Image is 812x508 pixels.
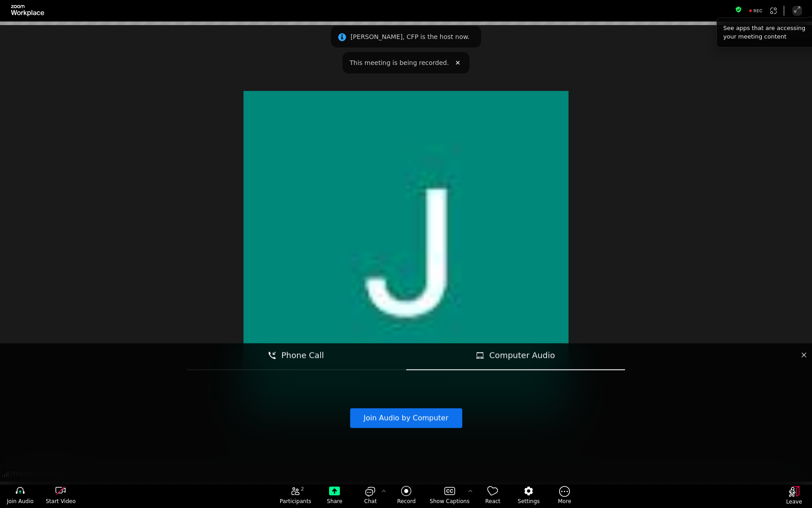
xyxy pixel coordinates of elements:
button: Join Audio by Computer [350,408,462,428]
button: Share [317,486,352,507]
span: This meeting is being recorded. [350,58,449,67]
span: More [558,498,571,505]
button: Chat Settings [379,486,388,497]
span: Start Video [46,498,76,505]
button: open the participants list pane,[2] particpants [274,486,317,507]
button: Apps Accessing Content in This Meeting [769,6,778,16]
span: [PERSON_NAME], CFP is the host now. [338,32,470,41]
span: Share [327,498,343,505]
span: Phone Call [281,349,324,361]
span: 2 [301,486,304,493]
button: Enter Full Screen [792,6,802,16]
button: start my video [40,486,81,507]
button: More options for captions, menu button [466,486,475,497]
button: open the chat panel [352,486,388,507]
span: Leave [786,498,802,505]
span: Computer Audio [489,349,555,361]
button: Show Captions [424,486,475,507]
button: close [800,348,808,362]
span: React [485,498,500,505]
button: Leave [776,486,812,508]
button: Record [388,486,424,507]
span: Record [397,498,416,505]
span: Participants [280,498,312,505]
button: More meeting control [547,486,582,507]
span: Chat [364,498,377,505]
button: Settings [511,486,547,507]
i: close [454,59,461,66]
span: Settings [518,498,540,505]
span: Show Captions [430,498,469,505]
span: Join Audio [7,498,34,505]
button: Meeting information [735,6,742,16]
button: React [475,486,511,507]
div: Recording to cloud [745,6,767,16]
